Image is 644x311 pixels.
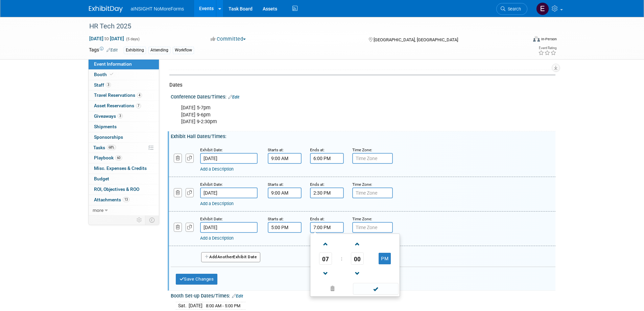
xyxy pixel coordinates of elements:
a: Decrement Hour [319,265,332,282]
a: Add a Description [200,201,234,206]
span: Shipments [94,124,117,129]
a: Edit [232,294,243,298]
a: Asset Reservations7 [89,101,159,111]
span: Travel Reservations [94,92,142,98]
a: Done [352,285,399,294]
span: 60 [115,155,122,160]
span: Event Information [94,61,132,67]
td: [DATE] [189,302,202,310]
a: Attachments13 [89,195,159,205]
input: End Time [310,222,344,233]
img: Format-Inperson.png [533,36,540,42]
span: 68% [107,145,116,150]
input: Time Zone [352,222,393,233]
span: Pick Hour [319,252,332,265]
div: Event Rating [538,46,556,50]
button: Committed [208,36,248,43]
input: End Time [310,187,344,198]
div: Exhibit Hall Dates/Times: [171,131,555,140]
input: Time Zone [352,153,393,164]
span: 13 [123,197,129,202]
span: Sponsorships [94,134,123,140]
small: Time Zone: [352,217,372,221]
span: 8:00 AM - 5:00 PM [206,303,240,308]
span: Search [505,6,521,12]
small: Starts at: [268,148,284,152]
span: Attachments [94,197,129,202]
span: to [103,36,110,41]
td: Tags [89,46,118,54]
a: Tasks68% [89,143,159,153]
a: more [89,205,159,216]
button: AddAnotherExhibit Date [201,252,261,262]
a: Decrement Minute [351,265,364,282]
a: Giveaways3 [89,111,159,121]
a: Misc. Expenses & Credits [89,163,159,174]
span: Another [217,254,233,259]
small: Exhibit Date: [200,148,223,152]
small: Exhibit Date: [200,182,223,187]
small: Time Zone: [352,148,372,152]
input: Date [200,222,258,233]
span: Budget [94,176,109,181]
input: Date [200,187,258,198]
button: PM [379,253,391,264]
input: Time Zone [352,187,393,198]
td: Sat. [176,302,189,310]
a: Increment Hour [319,235,332,252]
span: 3 [106,82,111,87]
a: Budget [89,174,159,184]
input: Start Time [268,187,302,198]
a: Edit [106,48,118,52]
span: Giveaways [94,113,123,119]
small: Ends at: [310,182,325,187]
span: aINSIGHT NoMoreForms [131,6,184,12]
div: [DATE] 5-7pm [DATE] 9-6pm [DATE] 9-2:30pm [176,101,481,128]
small: Starts at: [268,217,284,221]
span: [DATE] [DATE] [89,36,124,42]
span: Tasks [93,145,116,150]
td: Toggle Event Tabs [145,216,159,224]
td: : [340,252,343,265]
a: Clear selection [312,284,354,294]
a: Playbook60 [89,153,159,163]
a: Add a Description [200,236,234,241]
div: In-Person [541,37,557,42]
span: Asset Reservations [94,103,141,108]
a: Shipments [89,122,159,132]
td: Personalize Event Tab Strip [134,216,145,224]
a: Edit [228,95,239,99]
input: End Time [310,153,344,164]
div: Attending [148,47,170,54]
a: Staff3 [89,80,159,90]
span: [GEOGRAPHIC_DATA], [GEOGRAPHIC_DATA] [374,37,458,42]
span: ROI, Objectives & ROO [94,186,139,192]
button: Save Changes [176,274,218,285]
span: more [93,207,103,213]
div: Conference Dates/Times: [171,92,555,101]
input: Date [200,153,258,164]
a: Event Information [89,59,159,69]
span: 4 [137,93,142,98]
div: Event Format [487,35,557,45]
small: Time Zone: [352,182,372,187]
div: Dates [169,82,550,89]
small: Ends at: [310,148,325,152]
span: Misc. Expenses & Credits [94,165,147,171]
a: Add a Description [200,166,234,172]
a: Booth [89,70,159,80]
img: Eric Guimond [536,2,549,15]
span: Pick Minute [351,252,364,265]
span: 7 [136,103,141,108]
a: Travel Reservations4 [89,90,159,101]
input: Start Time [268,153,302,164]
small: Starts at: [268,182,284,187]
span: Booth [94,72,115,77]
span: Staff [94,82,111,88]
i: Booth reservation complete [110,72,113,76]
span: 3 [118,113,123,118]
img: ExhibitDay [89,6,123,13]
div: Booth Set-up Dates/Times: [171,291,555,299]
div: Exhibiting [124,47,146,54]
a: Increment Minute [351,235,364,252]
